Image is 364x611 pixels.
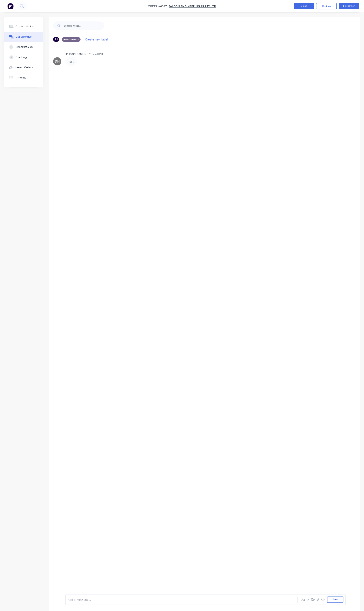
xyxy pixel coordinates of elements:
span: Order #6087 - [148,4,169,8]
img: Factory [7,3,13,9]
div: test [68,59,74,64]
div: DH [55,59,60,64]
div: Linked Orders [16,66,33,69]
div: - 07:13am [DATE] [85,52,104,56]
div: Attachments [62,37,81,42]
button: ☺ [320,597,325,602]
input: Search notes... [64,21,104,30]
button: Send [327,596,343,603]
button: Tracking [4,52,43,62]
button: Timeline [4,73,43,83]
button: Close [294,3,314,9]
button: Aa [301,597,306,602]
div: Timeline [16,76,26,80]
button: Create new label [83,37,110,42]
button: Checklists 0/0 [4,42,43,52]
div: All [53,37,59,42]
a: Falcon Engineering 95 Pty Ltd [169,4,216,8]
button: Edit Order [339,3,359,9]
div: Tracking [16,55,27,59]
div: Collaborate [16,35,32,39]
button: Options [316,3,337,9]
button: Order details [4,21,43,32]
div: [PERSON_NAME] [65,52,85,56]
button: Linked Orders [4,62,43,73]
div: Checklists 0/0 [16,45,34,49]
div: Order details [16,25,33,28]
button: Collaborate [4,32,43,42]
button: @ [306,597,310,602]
